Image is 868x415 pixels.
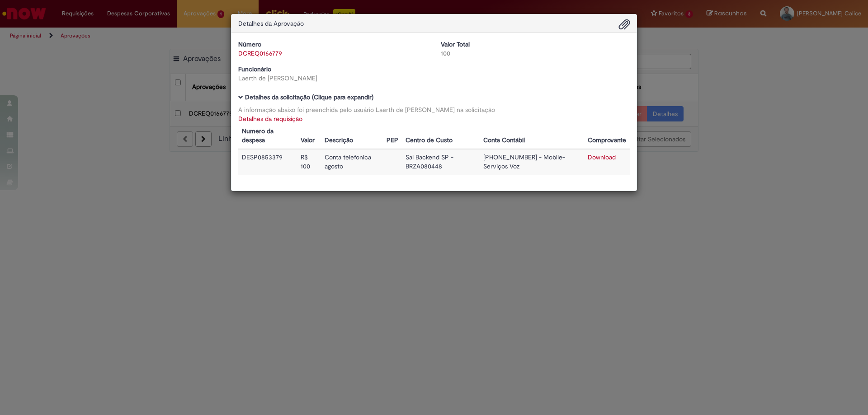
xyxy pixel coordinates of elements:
[238,105,630,114] div: A informação abaixo foi preenchida pelo usuário Laerth de [PERSON_NAME] na solicitação
[321,149,383,175] td: Conta telefonica agosto
[441,49,630,58] div: 100
[238,74,427,83] div: Laerth de [PERSON_NAME]
[238,65,271,73] b: Funcionário
[238,123,297,149] th: Numero da despesa
[238,149,297,175] td: DESP0853379
[588,153,616,161] a: Download
[321,123,383,149] th: Descrição
[383,123,402,149] th: PEP
[297,123,321,149] th: Valor
[238,19,304,28] span: Detalhes da Aprovação
[245,93,373,101] b: Detalhes da solicitação (Clique para expandir)
[297,149,321,175] td: R$ 100
[238,49,282,57] a: DCREQ0166779
[402,149,480,175] td: Sal Backend SP - BRZA080448
[238,115,302,123] a: Detalhes da requisição
[402,123,480,149] th: Centro de Custo
[584,123,630,149] th: Comprovante
[238,94,630,101] h5: Detalhes da solicitação (Clique para expandir)
[238,40,261,48] b: Número
[480,123,584,149] th: Conta Contábil
[441,40,470,48] b: Valor Total
[480,149,584,175] td: [PHONE_NUMBER] - Mobile-Serviços Voz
